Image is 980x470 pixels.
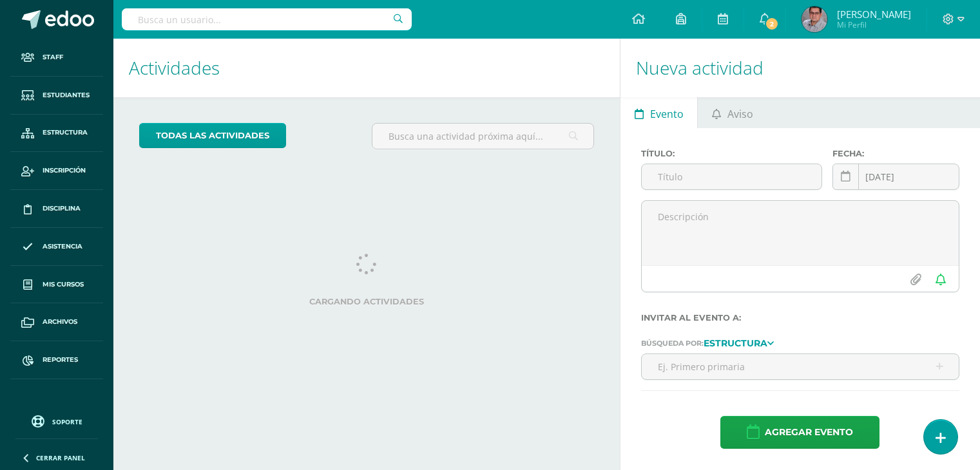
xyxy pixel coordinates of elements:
span: Mi Perfil [837,19,911,30]
a: Archivos [10,303,103,341]
input: Busca un usuario... [122,8,412,30]
label: Fecha: [832,149,959,158]
span: Mis cursos [43,279,84,290]
span: Estudiantes [43,90,90,100]
h1: Actividades [129,39,604,97]
span: Reportes [43,355,78,365]
span: Cerrar panel [36,453,85,462]
span: Asistencia [43,241,82,252]
span: [PERSON_NAME] [837,8,911,21]
a: Inscripción [10,152,103,190]
a: Reportes [10,341,103,379]
span: Aviso [727,99,753,129]
strong: Estructura [704,337,767,349]
span: Soporte [52,417,82,426]
span: Disciplina [43,203,81,214]
a: Estructura [10,115,103,153]
a: Soporte [15,412,98,429]
span: Archivos [43,317,77,327]
span: Evento [650,99,684,129]
label: Título: [641,149,823,158]
input: Título [642,164,822,189]
a: Aviso [698,97,767,128]
a: todas las Actividades [139,123,286,148]
a: Disciplina [10,190,103,228]
img: 49bf2ad755169fddcb80e080fcae1ab8.png [802,6,827,32]
label: Cargando actividades [139,297,594,306]
a: Estudiantes [10,77,103,115]
button: Agregar evento [720,416,879,449]
label: Invitar al evento a: [641,313,959,323]
a: Evento [620,97,697,128]
span: Agregar evento [765,417,853,448]
span: Staff [43,52,63,62]
span: Estructura [43,127,88,138]
span: 2 [765,17,779,31]
a: Estructura [704,338,774,347]
a: Staff [10,39,103,77]
span: Inscripción [43,165,86,176]
a: Mis cursos [10,266,103,304]
input: Busca una actividad próxima aquí... [372,124,593,149]
input: Fecha de entrega [833,164,959,189]
input: Ej. Primero primaria [642,354,959,379]
h1: Nueva actividad [636,39,965,97]
a: Asistencia [10,228,103,266]
span: Búsqueda por: [641,339,704,348]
